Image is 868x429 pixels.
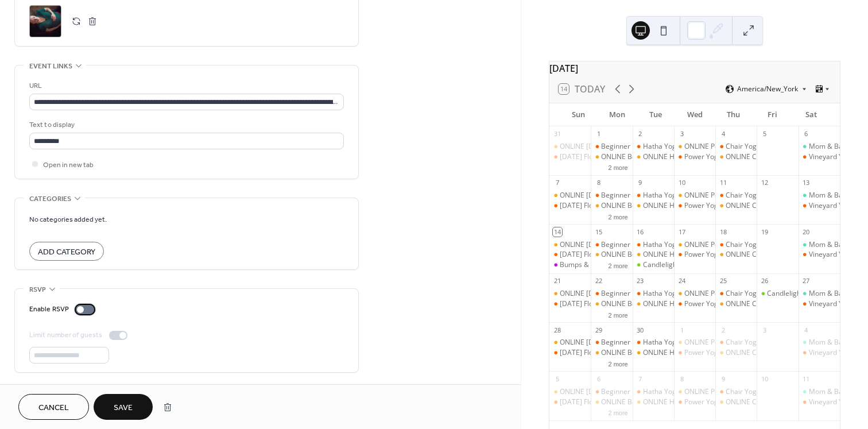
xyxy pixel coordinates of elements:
[553,277,561,285] div: 21
[719,374,727,383] div: 9
[674,397,715,407] div: Power Yoga | Level: Intermediate-Advanced
[594,179,603,187] div: 8
[643,387,718,397] div: Hatha Yoga | All-Levels
[553,227,561,236] div: 14
[715,191,757,200] div: Chair Yoga | Level: Beginner-Intermediate
[643,260,753,270] div: Candlelight Yin & Restorative Yoga
[94,394,153,420] button: Save
[38,402,69,414] span: Cancel
[636,130,645,138] div: 2
[715,142,757,152] div: Chair Yoga | Level: Beginner-Intermediate
[603,310,632,319] button: 2 more
[591,240,632,250] div: Beginner Flow | Level: Beginner-Intermediate
[560,142,625,152] div: ONLINE [DATE] Flow
[560,338,625,347] div: ONLINE [DATE] Flow
[799,289,840,299] div: Mom & Baby Yoga | For babies 0-12 months
[29,242,104,261] button: Add Category
[719,326,727,334] div: 2
[674,201,715,211] div: Power Yoga | Level: Intermediate-Advanced
[799,191,840,200] div: Mom & Baby Yoga | For babies 0-12 months
[726,191,861,200] div: Chair Yoga | Level: Beginner-Intermediate
[799,201,840,211] div: Vineyard Yoga | All-Levels
[553,326,561,334] div: 28
[549,191,591,200] div: ONLINE Sunday Flow
[603,260,632,270] button: 2 more
[802,374,811,383] div: 11
[29,329,102,341] div: Limit number of guests
[594,374,603,383] div: 6
[636,227,645,236] div: 16
[591,397,632,407] div: ONLINE Beginner Flow
[553,130,561,138] div: 31
[715,250,757,260] div: ONLINE Chair Yoga
[792,103,831,126] div: Sat
[684,397,825,407] div: Power Yoga | Level: Intermediate-Advanced
[553,374,561,383] div: 5
[799,299,840,309] div: Vineyard Yoga | All-Levels
[726,299,787,309] div: ONLINE Chair Yoga
[643,201,707,211] div: ONLINE Hatha Yoga
[549,61,840,75] div: [DATE]
[715,152,757,162] div: ONLINE Chair Yoga
[802,227,811,236] div: 20
[633,201,674,211] div: ONLINE Hatha Yoga
[560,201,635,211] div: [DATE] Flow | All Levels
[633,299,674,309] div: ONLINE Hatha Yoga
[677,179,686,187] div: 10
[799,348,840,358] div: Vineyard Yoga | All-Levels
[29,193,71,205] span: Categories
[633,250,674,260] div: ONLINE Hatha Yoga
[637,103,676,126] div: Tue
[549,348,591,358] div: Sunday Flow | All Levels
[559,103,598,126] div: Sun
[549,338,591,347] div: ONLINE Sunday Flow
[633,260,674,270] div: Candlelight Yin & Restorative Yoga
[684,299,825,309] div: Power Yoga | Level: Intermediate-Advanced
[633,240,674,250] div: Hatha Yoga | All-Levels
[715,240,757,250] div: Chair Yoga | Level: Beginner-Intermediate
[601,250,673,260] div: ONLINE Beginner Flow
[29,5,61,37] div: ;
[591,201,632,211] div: ONLINE Beginner Flow
[633,397,674,407] div: ONLINE Hatha Yoga
[677,227,686,236] div: 17
[726,250,787,260] div: ONLINE Chair Yoga
[684,289,749,299] div: ONLINE Power Yoga
[591,250,632,260] div: ONLINE Beginner Flow
[643,240,718,250] div: Hatha Yoga | All-Levels
[594,277,603,285] div: 22
[643,152,707,162] div: ONLINE Hatha Yoga
[726,387,861,397] div: Chair Yoga | Level: Beginner-Intermediate
[719,179,727,187] div: 11
[802,326,811,334] div: 4
[603,407,632,417] button: 2 more
[684,338,749,347] div: ONLINE Power Yoga
[753,103,792,126] div: Fri
[591,338,632,347] div: Beginner Flow | Level: Beginner-Intermediate
[633,142,674,152] div: Hatha Yoga | All-Levels
[684,142,749,152] div: ONLINE Power Yoga
[601,397,673,407] div: ONLINE Beginner Flow
[553,179,561,187] div: 7
[674,289,715,299] div: ONLINE Power Yoga
[560,397,635,407] div: [DATE] Flow | All Levels
[674,142,715,152] div: ONLINE Power Yoga
[636,277,645,285] div: 23
[726,201,787,211] div: ONLINE Chair Yoga
[560,348,635,358] div: [DATE] Flow | All Levels
[591,299,632,309] div: ONLINE Beginner Flow
[643,338,718,347] div: Hatha Yoga | All-Levels
[643,250,707,260] div: ONLINE Hatha Yoga
[633,348,674,358] div: ONLINE Hatha Yoga
[684,152,825,162] div: Power Yoga | Level: Intermediate-Advanced
[549,201,591,211] div: Sunday Flow | All Levels
[43,159,94,171] span: Open in new tab
[591,142,632,152] div: Beginner Flow | Level: Beginner-Intermediate
[560,387,625,397] div: ONLINE [DATE] Flow
[601,201,673,211] div: ONLINE Beginner Flow
[633,387,674,397] div: Hatha Yoga | All-Levels
[633,152,674,162] div: ONLINE Hatha Yoga
[684,387,749,397] div: ONLINE Power Yoga
[549,250,591,260] div: Sunday Flow | All Levels
[674,299,715,309] div: Power Yoga | Level: Intermediate-Advanced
